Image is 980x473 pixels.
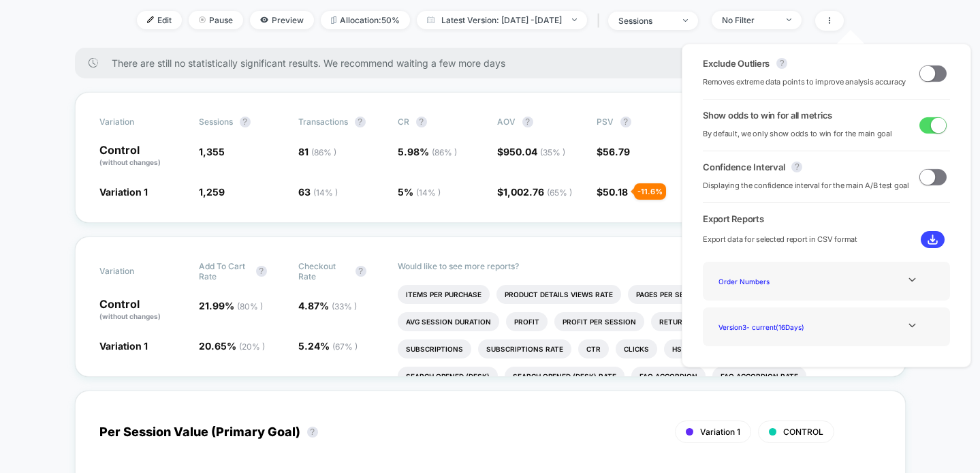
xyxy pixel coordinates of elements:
[298,186,338,198] span: 63
[311,147,336,157] span: ( 86 % )
[199,261,249,281] span: Add To Cart Rate
[522,117,533,127] button: ?
[505,367,625,386] li: Search Opened (desk) Rate
[331,16,336,24] img: rebalance
[332,341,358,352] span: ( 67 % )
[594,11,608,31] span: |
[199,340,265,352] span: 20.65 %
[603,186,628,198] span: 50.18
[298,117,348,127] span: Transactions
[398,312,499,331] li: Avg Session Duration
[239,341,265,352] span: ( 20 % )
[398,146,457,157] span: 5.98 %
[554,312,644,331] li: Profit Per Session
[497,186,572,198] span: $
[703,76,906,89] span: Removes extreme data points to improve analysis accuracy
[427,16,434,23] img: calendar
[432,147,457,157] span: ( 86 % )
[540,147,565,157] span: ( 35 % )
[112,57,879,69] span: There are still no statistically significant results. We recommend waiting a few more days
[628,285,714,304] li: Pages Per Session
[313,187,338,198] span: ( 14 % )
[703,179,909,192] span: Displaying the confidence interval for the main A/B test goal
[99,340,148,352] span: Variation 1
[928,234,938,245] img: download
[321,11,410,29] span: Allocation: 50%
[99,299,185,322] p: Control
[503,186,572,198] span: 1,002.76
[506,312,548,331] li: Profit
[776,58,787,69] button: ?
[787,18,791,21] img: end
[298,146,336,157] span: 81
[496,285,621,304] li: Product Details Views Rate
[683,19,688,22] img: end
[355,266,366,277] button: ?
[713,318,822,336] div: Version 3 - current ( 16 Days)
[398,261,881,271] p: Would like to see more reports?
[703,213,950,224] span: Export Reports
[250,11,314,29] span: Preview
[99,144,185,168] p: Control
[99,186,148,198] span: Variation 1
[298,300,357,311] span: 4.87 %
[256,266,267,277] button: ?
[597,186,628,198] span: $
[547,187,572,198] span: ( 65 % )
[597,117,614,127] span: PSV
[199,300,263,311] span: 21.99 %
[199,186,225,198] span: 1,259
[703,110,832,121] span: Show odds to win for all metrics
[703,58,770,69] span: Exclude Outliers
[99,312,161,320] span: (without changes)
[398,285,490,304] li: Items Per Purchase
[298,340,358,352] span: 5.24 %
[99,117,174,127] span: Variation
[722,15,776,25] div: No Filter
[597,146,630,157] span: $
[355,117,366,127] button: ?
[332,301,357,311] span: ( 33 % )
[416,117,427,127] button: ?
[398,117,409,127] span: CR
[478,339,571,358] li: Subscriptions Rate
[703,127,892,140] span: By default, we only show odds to win for the main goal
[99,261,174,281] span: Variation
[137,11,182,29] span: Edit
[603,146,630,157] span: 56.79
[398,186,441,198] span: 5 %
[398,367,498,386] li: Search Opened (desk)
[199,146,225,157] span: 1,355
[713,272,822,290] div: Order Numbers
[147,16,154,23] img: edit
[307,427,318,438] button: ?
[240,117,251,127] button: ?
[572,18,577,21] img: end
[237,301,263,311] span: ( 80 % )
[651,312,701,331] li: Returns
[503,146,565,157] span: 950.04
[199,117,233,127] span: Sessions
[497,117,516,127] span: AOV
[634,183,666,200] div: - 11.6 %
[416,187,441,198] span: ( 14 % )
[703,233,857,246] span: Export data for selected report in CSV format
[700,427,740,437] span: Variation 1
[620,117,631,127] button: ?
[417,11,587,29] span: Latest Version: [DATE] - [DATE]
[703,162,785,172] span: Confidence Interval
[497,146,565,157] span: $
[618,16,673,26] div: sessions
[791,162,802,172] button: ?
[398,339,471,358] li: Subscriptions
[578,339,609,358] li: Ctr
[99,158,161,166] span: (without changes)
[616,339,657,358] li: Clicks
[783,427,823,437] span: CONTROL
[199,16,206,23] img: end
[189,11,243,29] span: Pause
[298,261,349,281] span: Checkout Rate
[664,339,742,358] li: Hs Form Submit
